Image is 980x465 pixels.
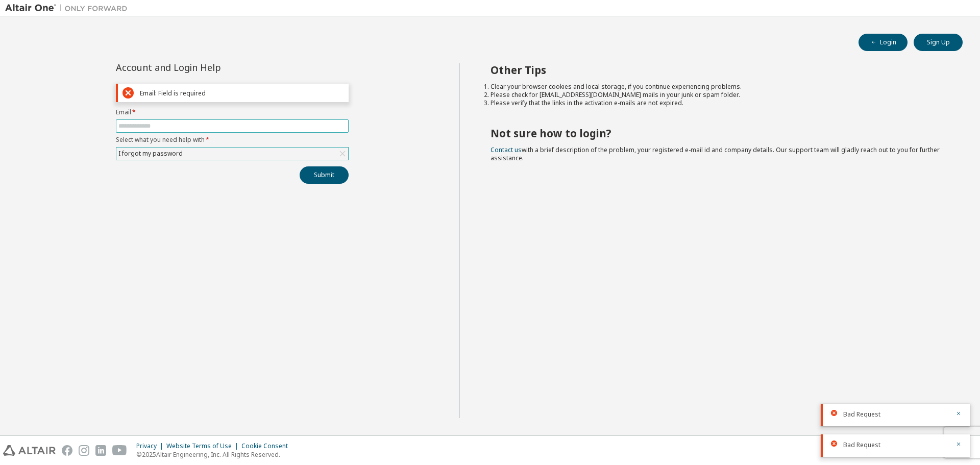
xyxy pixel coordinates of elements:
[491,145,522,154] a: Contact us
[116,63,302,71] div: Account and Login Help
[136,442,166,450] div: Privacy
[136,450,294,459] p: © 2025 Altair Engineering, Inc. All Rights Reserved.
[79,445,89,456] img: instagram.svg
[95,445,106,456] img: linkedin.svg
[166,442,241,450] div: Website Terms of Use
[3,445,56,456] img: altair_logo.svg
[491,63,945,77] h2: Other Tips
[491,99,945,107] li: Please verify that the links in the activation e-mails are not expired.
[491,145,940,162] span: with a brief description of the problem, your registered e-mail id and company details. Our suppo...
[843,441,880,449] span: Bad Request
[491,127,945,140] h2: Not sure how to login?
[300,166,349,184] button: Submit
[116,148,348,160] div: I forgot my password
[62,445,72,456] img: facebook.svg
[491,83,945,91] li: Clear your browser cookies and local storage, if you continue experiencing problems.
[117,148,184,159] div: I forgot my password
[843,410,880,419] span: Bad Request
[491,91,945,99] li: Please check for [EMAIL_ADDRESS][DOMAIN_NAME] mails in your junk or spam folder.
[914,34,963,51] button: Sign Up
[140,89,344,97] div: Email: Field is required
[859,34,908,51] button: Login
[116,136,349,144] label: Select what you need help with
[241,442,294,450] div: Cookie Consent
[112,445,127,456] img: youtube.svg
[116,108,349,116] label: Email
[5,3,133,13] img: Altair One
